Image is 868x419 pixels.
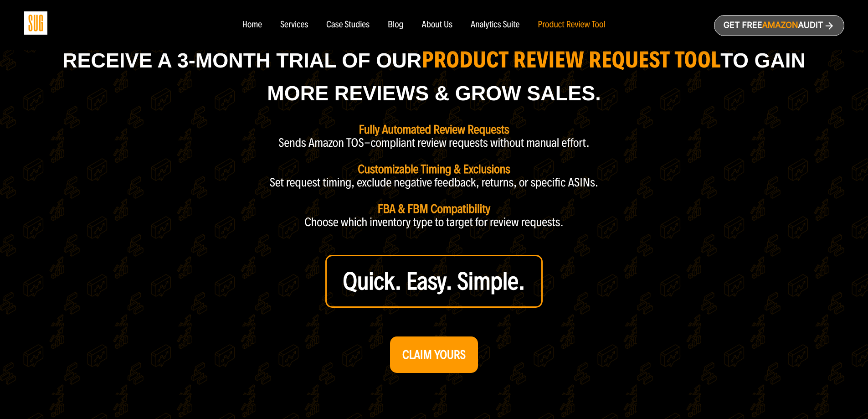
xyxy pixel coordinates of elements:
[762,21,798,30] span: Amazon
[304,216,564,229] p: Choose which inventory type to target for review requests.
[278,136,590,150] p: Sends Amazon TOS-compliant review requests without manual effort.
[326,20,370,30] a: Case Studies
[359,122,509,137] strong: Fully Automated Review Requests
[242,20,262,30] a: Home
[270,176,599,189] p: Set request timing, exclude negative feedback, returns, or specific ASINs.
[421,46,720,73] strong: product Review Request Tool
[343,267,525,296] strong: Quick. Easy. Simple.
[390,336,478,373] a: CLAIM YOURS
[538,20,605,30] a: Product Review Tool
[714,15,844,36] a: Get freeAmazonAudit
[280,20,308,30] a: Services
[378,202,490,216] strong: FBA & FBM Compatibility
[422,20,453,30] a: About Us
[471,20,519,30] a: Analytics Suite
[358,162,510,176] strong: Customizable Timing & Exclusions
[388,20,404,30] a: Blog
[50,43,818,110] h1: Receive a 3-month trial of our to Gain More Reviews & Grow Sales.
[402,347,466,362] strong: CLAIM YOURS
[325,255,543,308] a: Quick. Easy. Simple.
[24,11,47,35] img: Sug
